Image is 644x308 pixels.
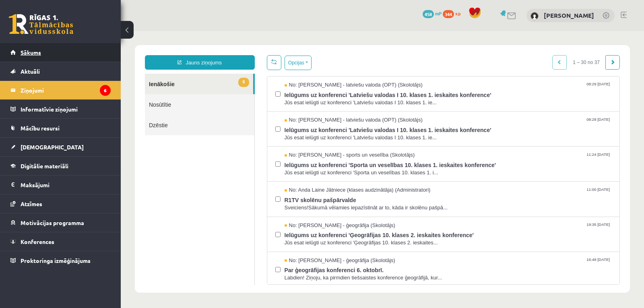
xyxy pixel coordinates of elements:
a: Informatīvie ziņojumi [10,100,111,118]
legend: Maksājumi [21,176,111,194]
span: Digitālie materiāli [21,162,68,170]
a: Mācību resursi [10,119,111,137]
span: Jūs esat ielūgti uz konferenci 'Sporta un veselības 10. klases 1. i... [164,138,491,146]
a: [DEMOGRAPHIC_DATA] [10,138,111,156]
a: Rīgas 1. Tālmācības vidusskola [9,14,73,34]
a: 458 mP [423,10,442,17]
a: No: [PERSON_NAME] - ģeogrāfija (Skolotājs) 16:48 [DATE] Par ģeogrāfijas konferenci 6. oktobrī. La... [164,226,491,251]
span: Proktoringa izmēģinājums [21,257,91,264]
a: Maksājumi [10,176,111,194]
span: No: Anda Laine Jātniece (klases audzinātāja) (Administratori) [164,155,310,163]
span: Konferences [21,238,54,245]
span: xp [455,10,460,17]
a: [PERSON_NAME] [544,11,594,19]
a: Aktuāli [10,62,111,81]
span: Ielūgums uz konferenci 'Sporta un veselības 10. klases 1. ieskaites konference' [164,128,491,138]
i: 6 [100,85,111,96]
span: No: [PERSON_NAME] - ģeogrāfija (Skolotājs) [164,191,275,198]
a: No: [PERSON_NAME] - sports un veselība (Skolotājs) 11:24 [DATE] Ielūgums uz konferenci 'Sporta un... [164,120,491,145]
legend: Ziņojumi [21,81,111,99]
span: R1TV skolēnu pašpārvalde [164,163,491,173]
span: Sākums [21,49,41,56]
legend: Informatīvie ziņojumi [21,100,111,118]
span: Aktuāli [21,68,40,75]
span: Par ģeogrāfijas konferenci 6. oktobrī. [164,233,491,243]
a: Ziņojumi6 [10,81,111,99]
a: Digitālie materiāli [10,157,111,175]
span: No: [PERSON_NAME] - latviešu valoda (OPT) (Skolotājs) [164,85,302,93]
a: 344 xp [443,10,464,17]
a: No: [PERSON_NAME] - latviešu valoda (OPT) (Skolotājs) 08:29 [DATE] Ielūgums uz konferenci 'Latvie... [164,50,491,75]
button: Opcijas [164,25,191,39]
a: Sākums [10,43,111,62]
span: 19:35 [DATE] [464,191,491,197]
a: Konferences [10,232,111,251]
span: Ielūgums uz konferenci 'Ģeogrāfijas 10. klases 2. ieskaites konference' [164,198,491,208]
span: mP [435,10,442,17]
span: 1 – 30 no 37 [446,24,485,39]
span: Labdien! Ziņoju, ka pirmdien tiešsaistes konference ģeogrāfijā, kur... [164,243,491,251]
span: Motivācijas programma [21,219,84,226]
span: 458 [423,10,434,18]
span: Jūs esat ielūgti uz konferenci 'Latviešu valodas I 10. klases 1. ie... [164,103,491,111]
a: No: Anda Laine Jātniece (klases audzinātāja) (Administratori) 11:00 [DATE] R1TV skolēnu pašpārval... [164,155,491,180]
span: Atzīmes [21,200,42,207]
span: 16:48 [DATE] [464,226,491,232]
a: Proktoringa izmēģinājums [10,251,111,270]
span: No: [PERSON_NAME] - ģeogrāfija (Skolotājs) [164,226,275,234]
a: Jauns ziņojums [24,24,134,39]
a: No: [PERSON_NAME] - latviešu valoda (OPT) (Skolotājs) 08:28 [DATE] Ielūgums uz konferenci 'Latvie... [164,85,491,110]
a: Motivācijas programma [10,213,111,232]
span: No: [PERSON_NAME] - latviešu valoda (OPT) (Skolotājs) [164,50,302,58]
span: 08:28 [DATE] [464,85,491,91]
span: [DEMOGRAPHIC_DATA] [21,143,84,151]
span: Mācību resursi [21,124,60,132]
span: No: [PERSON_NAME] - sports un veselība (Skolotājs) [164,120,294,128]
span: Sveiciens!Sākumā vēlamies iepazīstināt ar to, kāda ir skolēnu pašpā... [164,173,491,181]
span: 11:00 [DATE] [464,155,491,161]
span: Jūs esat ielūgti uz konferenci 'Latviešu valodas I 10. klases 1. ie... [164,68,491,76]
span: 08:29 [DATE] [464,50,491,56]
a: No: [PERSON_NAME] - ģeogrāfija (Skolotājs) 19:35 [DATE] Ielūgums uz konferenci 'Ģeogrāfijas 10. k... [164,191,491,216]
span: Jūs esat ielūgti uz konferenci 'Ģeogrāfijas 10. klases 2. ieskaites... [164,208,491,216]
span: 6 [118,47,128,56]
a: 6Ienākošie [24,43,132,63]
span: Ielūgums uz konferenci 'Latviešu valodas I 10. klases 1. ieskaites konference' [164,93,491,103]
span: 11:24 [DATE] [464,120,491,126]
img: Dana Blaumane [530,12,539,20]
a: Dzēstie [24,84,134,104]
span: 344 [443,10,454,18]
a: Nosūtītie [24,63,134,84]
span: Ielūgums uz konferenci 'Latviešu valodas I 10. klases 1. ieskaites konference' [164,58,491,68]
a: Atzīmes [10,194,111,213]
